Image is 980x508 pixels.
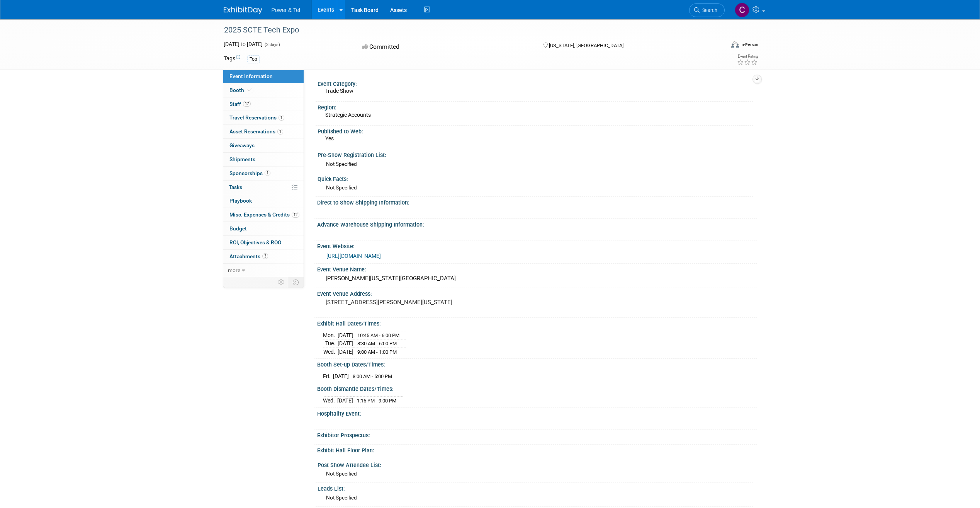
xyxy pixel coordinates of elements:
td: [DATE] [338,331,353,339]
div: Event Venue Name: [317,264,757,273]
a: [URL][DOMAIN_NAME] [326,253,381,259]
span: Trade Show [325,88,353,94]
div: Event Category: [318,78,753,88]
td: Wed. [323,396,337,404]
div: Event Website: [317,240,757,250]
a: Booth [223,84,304,97]
div: Published to Web: [318,126,753,135]
span: to [239,41,247,47]
span: Yes [325,135,334,141]
div: [PERSON_NAME][US_STATE][GEOGRAPHIC_DATA] [323,273,751,285]
div: Exhibitor Prospectus: [317,430,757,439]
div: 2025 SCTE Tech Expo [221,23,713,37]
span: Shipments [229,156,255,162]
span: Search [700,7,717,13]
div: Event Rating [737,55,758,58]
div: Hospitality Event: [317,408,757,418]
a: Travel Reservations1 [223,111,304,124]
div: Post Show Attendee List: [318,459,753,469]
span: Asset Reservations [229,128,283,135]
span: [US_STATE], [GEOGRAPHIC_DATA] [549,43,623,48]
span: Sponsorships [229,170,270,176]
div: In-Person [740,42,758,48]
span: 1 [279,115,284,121]
div: Leads List: [318,483,753,493]
span: (3 days) [264,42,280,47]
span: Attachments [229,253,268,259]
div: Booth Set-up Dates/Times: [317,359,757,368]
span: [DATE] [DATE] [224,41,263,47]
td: Tue. [323,339,338,348]
a: Tasks [223,181,304,194]
div: Direct to Show Shipping Information: [317,197,757,206]
a: Playbook [223,194,304,208]
span: Event Information [229,73,273,79]
td: Personalize Event Tab Strip [275,277,288,287]
span: Strategic Accounts [325,112,371,118]
div: Committed [360,40,531,54]
i: Booth reservation complete [248,88,251,92]
div: Region: [318,102,753,111]
a: Misc. Expenses & Credits12 [223,208,304,222]
span: Budget [229,225,247,232]
td: Toggle Event Tabs [288,277,304,287]
div: Event Venue Address: [317,288,757,298]
a: Search [689,3,725,17]
td: [DATE] [338,348,353,356]
div: Not Specified [326,494,751,501]
span: 9:00 AM - 1:00 PM [357,349,397,355]
td: Mon. [323,331,338,339]
span: Giveaways [229,142,255,148]
span: ROI, Objectives & ROO [229,239,281,245]
td: Wed. [323,348,338,356]
a: Budget [223,222,304,235]
img: Format-Inperson.png [731,41,739,48]
td: [DATE] [337,396,353,404]
a: Attachments3 [223,250,304,263]
a: Asset Reservations1 [223,125,304,138]
td: [DATE] [338,339,353,348]
div: Not Specified [326,160,751,168]
span: more [228,267,240,273]
a: Giveaways [223,139,304,152]
td: Tags [224,55,240,63]
img: Chris Anderson [735,3,749,17]
div: Event Format [679,40,759,52]
a: Staff17 [223,97,304,111]
span: 1:15 PM - 9:00 PM [357,398,396,404]
a: Sponsorships1 [223,167,304,180]
a: Shipments [223,153,304,166]
span: Travel Reservations [229,114,284,121]
span: 17 [243,101,251,107]
div: Advance Warehouse Shipping Information: [317,219,757,228]
a: Event Information [223,70,304,83]
td: [DATE] [333,372,349,380]
span: Booth [229,87,253,93]
span: 3 [262,253,268,259]
div: Pre-Show Registration List: [318,149,753,159]
span: Misc. Expenses & Credits [229,211,299,218]
span: 8:00 AM - 5:00 PM [353,373,392,379]
div: Booth Dismantle Dates/Times: [317,383,757,393]
span: 1 [277,129,283,135]
div: Not Specified [326,184,751,191]
span: 1 [265,170,270,176]
span: 10:45 AM - 6:00 PM [357,332,399,338]
span: 8:30 AM - 6:00 PM [357,341,397,346]
a: ROI, Objectives & ROO [223,236,304,249]
div: Quick Facts: [318,173,753,183]
div: Top [247,55,260,63]
img: ExhibitDay [224,7,262,14]
span: 12 [292,212,299,218]
div: Not Specified [326,470,751,477]
div: Exhibit Hall Dates/Times: [317,318,757,327]
pre: [STREET_ADDRESS][PERSON_NAME][US_STATE] [326,299,492,306]
span: Tasks [229,184,242,190]
div: Exhibit Hall Floor Plan: [317,445,757,454]
span: Power & Tel [272,7,300,13]
td: Fri. [323,372,333,380]
a: more [223,264,304,277]
span: Staff [229,101,251,107]
span: Playbook [229,198,252,204]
